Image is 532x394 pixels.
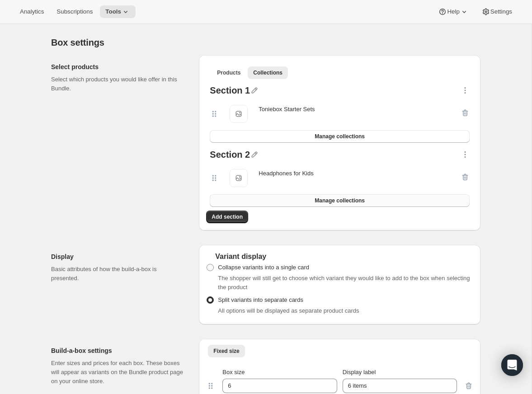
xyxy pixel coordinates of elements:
span: Manage collections [315,197,365,204]
button: Subscriptions [51,5,98,18]
input: Display label [343,379,457,393]
div: Section 1 [210,86,250,98]
button: Help [433,5,474,18]
p: Enter sizes and prices for each box. These boxes will appear as variants on the Bundle product pa... [51,359,184,386]
div: Headphones for Kids [259,169,313,178]
button: Manage collections [210,130,470,143]
button: Tools [100,5,136,18]
span: Collapse variants into a single card [218,264,309,271]
span: Fixed size [213,347,239,355]
span: The shopper will still get to choose which variant they would like to add to the box when selecti... [218,275,470,291]
span: All options will be displayed as separate product cards [218,307,359,314]
span: Split variants into separate cards [218,296,303,303]
span: Settings [490,8,512,15]
button: Manage collections [210,194,470,207]
span: Box size [222,369,245,375]
span: Tools [105,8,121,15]
p: Select which products you would like offer in this Bundle. [51,75,184,93]
div: Variant display [206,252,473,261]
div: Section 2 [210,150,250,162]
div: Open Intercom Messenger [501,354,523,376]
span: Collections [253,69,282,76]
button: Settings [476,5,518,18]
span: Display label [343,369,376,375]
input: Box size [222,379,323,393]
span: Add section [212,213,243,220]
h2: Build-a-box settings [51,346,184,355]
span: Manage collections [315,133,365,140]
h2: Display [51,252,184,261]
span: Subscriptions [56,8,93,15]
button: Add section [206,211,248,223]
p: Basic attributes of how the build-a-box is presented. [51,265,184,283]
span: Analytics [20,8,44,15]
span: Products [217,69,240,76]
button: Analytics [14,5,49,18]
div: Toniebox Starter Sets [259,105,315,114]
h2: Box settings [51,37,480,48]
h2: Select products [51,62,184,71]
span: Help [447,8,459,15]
